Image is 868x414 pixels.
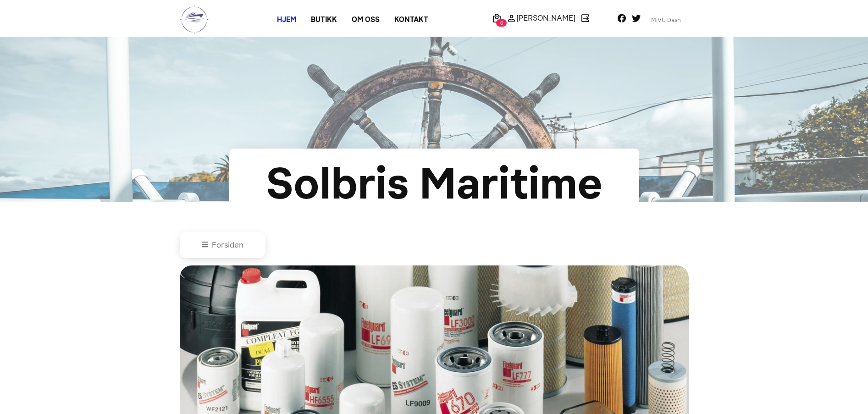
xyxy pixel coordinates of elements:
a: [PERSON_NAME] [504,12,578,23]
a: Kontakt [387,11,436,28]
a: 0 [489,12,504,23]
img: logo [180,5,209,34]
a: MiVU Dash [644,13,688,28]
nav: breadcrumb [180,232,689,258]
a: Om oss [344,11,387,28]
a: Butikk [304,11,344,28]
span: 0 [496,19,507,27]
a: Forsiden [202,240,244,249]
a: Hjem [270,11,304,28]
div: Solbris Maritime [259,151,609,217]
